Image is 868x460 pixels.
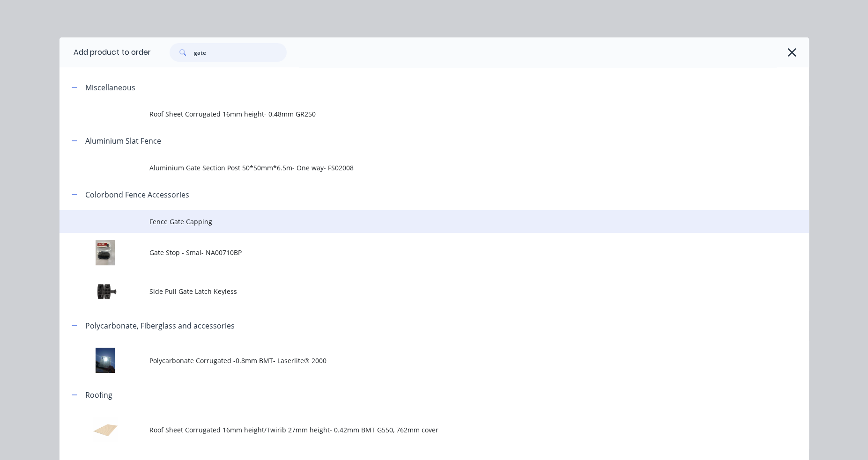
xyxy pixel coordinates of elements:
[149,425,677,435] span: Roof Sheet Corrugated 16mm height/Twirib 27mm height- 0.42mm BMT G550, 762mm cover
[149,217,677,226] span: Fence Gate Capping
[85,389,112,401] div: Roofing
[85,189,189,200] div: Colorbond Fence Accessories
[149,356,677,365] span: Polycarbonate Corrugated -0.8mm BMT- Laserlite® 2000
[149,163,677,173] span: Aluminium Gate Section Post 50*50mm*6.5m- One way- FS02008
[194,43,287,62] input: Search...
[85,135,161,146] div: Aluminium Slat Fence
[149,286,677,296] span: Side Pull Gate Latch Keyless
[149,109,677,119] span: Roof Sheet Corrugated 16mm height- 0.48mm GR250
[85,82,135,93] div: Miscellaneous
[149,248,677,257] span: Gate Stop - Smal- NA00710BP
[85,320,235,331] div: Polycarbonate, Fiberglass and accessories
[59,37,151,67] div: Add product to order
